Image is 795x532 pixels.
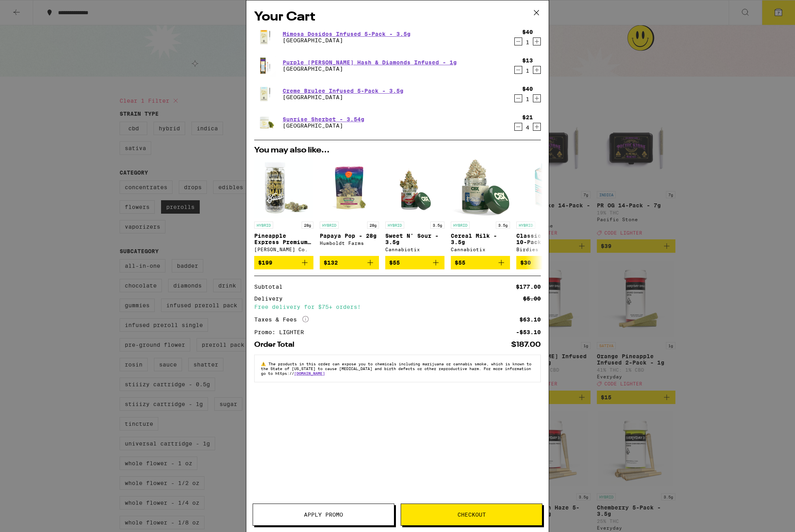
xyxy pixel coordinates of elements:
p: Papaya Pop - 28g [320,233,379,239]
div: $21 [522,114,533,120]
span: Checkout [457,512,486,517]
a: Open page for Papaya Pop - 28g from Humboldt Farms [320,158,379,256]
span: $55 [455,259,465,266]
p: [GEOGRAPHIC_DATA] [283,37,411,43]
div: $63.10 [519,317,541,322]
p: HYBRID [385,222,404,229]
div: Cannabiotix [385,247,444,252]
h2: You may also like... [254,147,541,154]
img: Stone Road - Creme Brulee Infused 5-Pack - 3.5g [254,83,276,105]
button: Increment [533,38,541,45]
button: Add to bag [516,256,576,269]
button: Decrement [514,94,522,102]
iframe: Opens a widget where you can find more information [744,508,787,528]
a: Creme Brulee Infused 5-Pack - 3.5g [283,88,403,94]
img: Cannabiotix - Cereal Milk - 3.5g [451,158,510,218]
p: [GEOGRAPHIC_DATA] [283,66,457,72]
p: 3.5g [430,222,444,229]
div: $177.00 [516,284,541,289]
span: ⚠️ [261,361,268,366]
button: Increment [533,123,541,131]
a: Mimosa Dosidos Infused 5-Pack - 3.5g [283,31,411,37]
p: Pineapple Express Premium Smalls - 28g [254,233,313,245]
div: Cannabiotix [451,247,510,252]
div: Promo: LIGHTER [254,329,309,335]
a: Open page for Sweet N' Sour - 3.5g from Cannabiotix [385,158,444,256]
a: Open page for Pineapple Express Premium Smalls - 28g from Claybourne Co. [254,158,313,256]
div: Birdies [516,247,576,252]
p: 28g [302,222,313,229]
p: Sweet N' Sour - 3.5g [385,233,444,245]
div: $187.00 [511,341,541,348]
button: Add to bag [320,256,379,269]
p: [GEOGRAPHIC_DATA] [283,122,364,129]
p: Cereal Milk - 3.5g [451,233,510,245]
span: The products in this order can expose you to chemicals including marijuana or cannabis smoke, whi... [261,361,531,376]
div: 1 [522,96,533,102]
span: $30 [520,259,531,266]
img: Cannabiotix - Sweet N' Sour - 3.5g [385,158,444,218]
span: $199 [258,259,272,266]
img: Humboldt Farms - Papaya Pop - 28g [320,158,379,218]
button: Increment [533,66,541,74]
p: HYBRID [451,222,470,229]
p: Classic Hybrid 10-Pack - 7g [516,233,576,245]
div: [PERSON_NAME] Co. [254,247,313,252]
button: Apply Promo [253,504,394,526]
span: Apply Promo [304,512,343,517]
img: Birdies - Classic Hybrid 10-Pack - 7g [516,158,576,218]
p: [GEOGRAPHIC_DATA] [283,94,403,100]
div: Free delivery for $75+ orders! [254,304,541,310]
button: Checkout [401,504,542,526]
span: $55 [389,259,400,266]
button: Increment [533,94,541,102]
p: HYBRID [254,222,273,229]
img: Claybourne Co. - Pineapple Express Premium Smalls - 28g [254,158,313,218]
div: Order Total [254,341,300,348]
div: Taxes & Fees [254,316,309,323]
div: $40 [522,29,533,35]
a: Sunrise Sherbet - 3.54g [283,116,364,122]
div: 1 [522,39,533,45]
span: $132 [324,259,338,266]
img: Stone Road - Purple Runtz Hash & Diamonds Infused - 1g [254,55,276,77]
a: Purple [PERSON_NAME] Hash & Diamonds Infused - 1g [283,59,457,66]
img: Stone Road - Sunrise Sherbet - 3.54g [254,111,276,133]
button: Decrement [514,38,522,45]
img: Stone Road - Mimosa Dosidos Infused 5-Pack - 3.5g [254,26,276,48]
p: 28g [367,222,379,229]
button: Add to bag [385,256,444,269]
p: HYBRID [320,222,339,229]
a: Open page for Cereal Milk - 3.5g from Cannabiotix [451,158,510,256]
div: $5.00 [523,296,541,301]
a: Open page for Classic Hybrid 10-Pack - 7g from Birdies [516,158,576,256]
div: Humboldt Farms [320,241,379,246]
div: 4 [522,124,533,131]
a: [DOMAIN_NAME] [294,371,325,376]
p: HYBRID [516,222,535,229]
p: 3.5g [496,222,510,229]
button: Add to bag [451,256,510,269]
div: -$53.10 [516,329,541,335]
div: $40 [522,86,533,92]
div: $13 [522,57,533,64]
button: Add to bag [254,256,313,269]
div: 1 [522,68,533,74]
div: Subtotal [254,284,288,289]
button: Decrement [514,66,522,74]
h2: Your Cart [254,8,541,26]
button: Decrement [514,123,522,131]
div: Delivery [254,296,288,301]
